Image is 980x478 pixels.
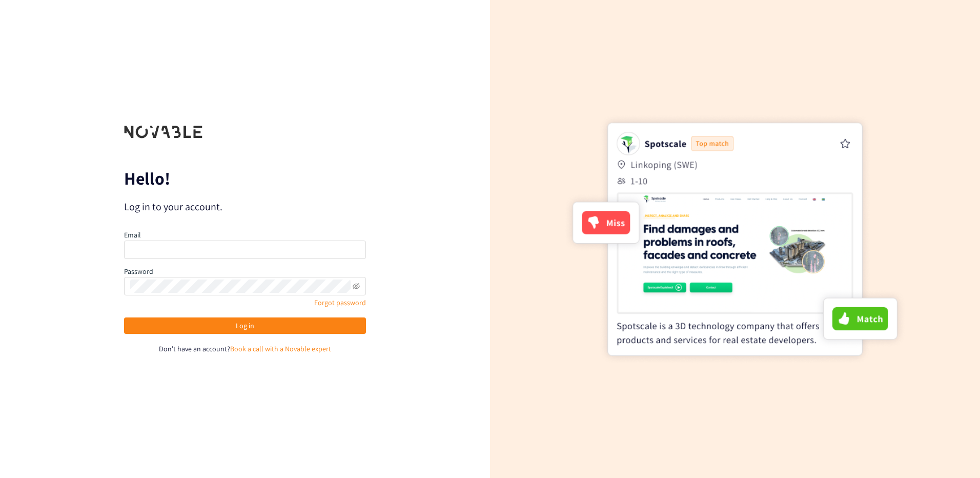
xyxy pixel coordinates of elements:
[353,283,360,290] span: eye-invisible
[124,200,366,214] p: Log in to your account.
[236,320,254,331] span: Log in
[159,344,230,353] span: Don't have an account?
[124,170,366,187] p: Hello!
[314,298,366,307] a: Forgot password
[124,230,141,240] label: Email
[124,267,153,276] label: Password
[230,344,331,353] a: Book a call with a Novable expert
[124,317,366,334] button: Log in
